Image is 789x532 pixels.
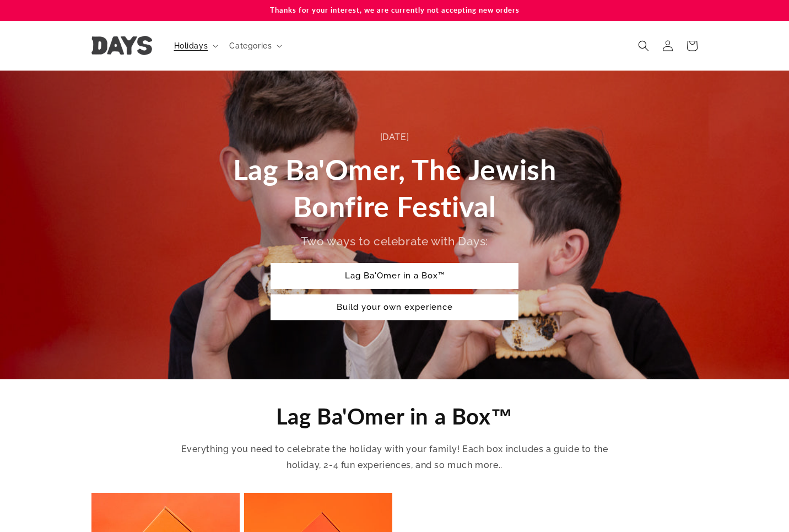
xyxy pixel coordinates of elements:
img: Days United [91,36,152,55]
span: Categories [229,41,272,51]
summary: Categories [223,34,287,57]
span: Lag Ba'Omer, The Jewish Bonfire Festival [233,152,556,224]
summary: Holidays [167,34,223,57]
summary: Search [631,34,656,58]
div: [DATE] [226,130,563,146]
p: Everything you need to celebrate the holiday with your family! Each box includes a guide to the h... [180,442,609,474]
span: Holidays [174,41,208,51]
span: Two ways to celebrate with Days: [301,234,488,248]
span: Lag Ba'Omer in a Box™ [276,403,514,429]
a: Build your own experience [271,294,518,320]
a: Lag Ba'Omer in a Box™ [271,263,518,289]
